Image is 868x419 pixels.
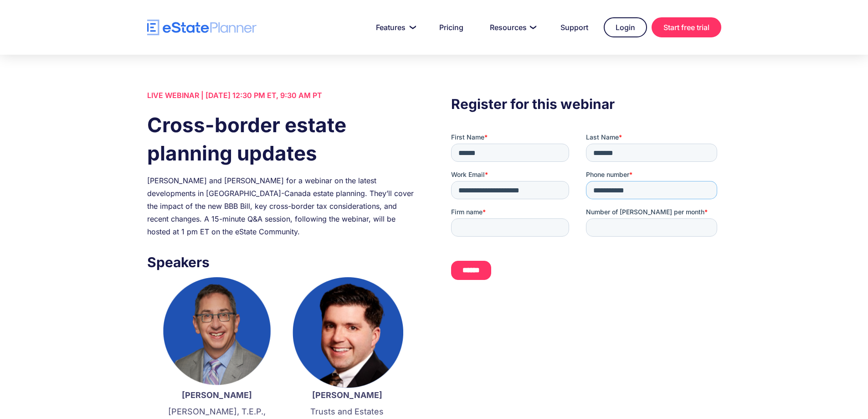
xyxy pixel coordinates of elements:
div: LIVE WEBINAR | [DATE] 12:30 PM ET, 9:30 AM PT [147,89,417,102]
a: Features [365,18,424,36]
h3: Register for this webinar [451,93,721,114]
a: Pricing [428,18,474,36]
div: [PERSON_NAME] and [PERSON_NAME] for a webinar on the latest developments in [GEOGRAPHIC_DATA]-Can... [147,174,417,238]
iframe: Form 0 [451,133,721,288]
a: Support [550,18,599,36]
h1: Cross-border estate planning updates [147,111,417,167]
strong: [PERSON_NAME] [312,390,382,400]
a: Resources [479,18,545,36]
strong: [PERSON_NAME] [182,390,252,400]
a: home [147,20,257,36]
p: Trusts and Estates [291,406,403,418]
a: Start free trial [652,17,721,37]
h3: Speakers [147,252,417,273]
a: Login [604,17,647,37]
